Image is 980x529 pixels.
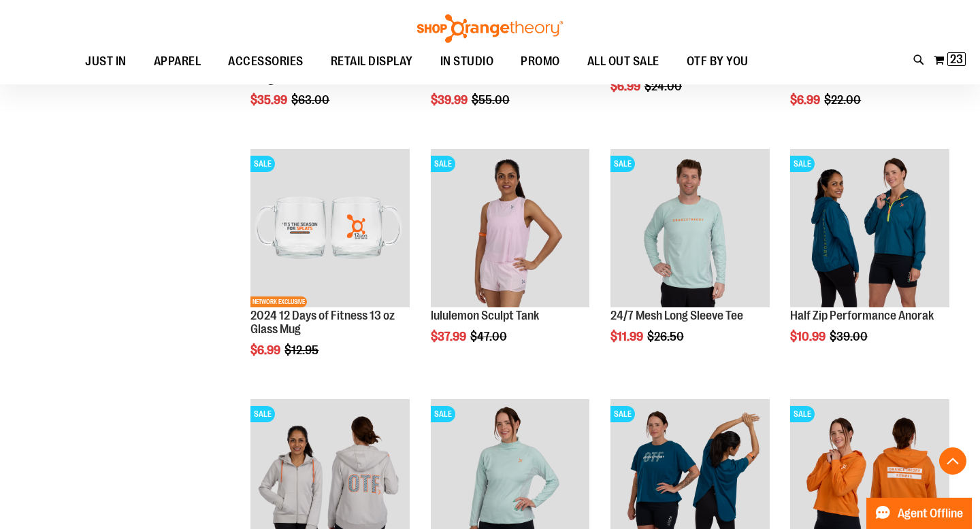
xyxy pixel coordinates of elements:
span: ALL OUT SALE [587,46,659,77]
span: IN STUDIO [440,46,494,77]
span: RETAIL DISPLAY [331,46,413,77]
a: 24/7 Mesh Long Sleeve Tee [610,309,743,322]
span: APPAREL [154,46,201,77]
span: SALE [250,406,275,422]
span: $39.00 [830,330,870,343]
span: $6.99 [610,80,642,93]
span: OTF BY YOU [687,46,749,77]
span: ACCESSORIES [228,46,304,77]
span: $55.00 [472,93,512,107]
a: 2024 12 Days of Fitness 13 oz Glass Mug [250,309,395,336]
button: Back To Top [939,447,966,475]
span: $35.99 [250,93,289,107]
span: SALE [431,406,455,422]
span: $39.99 [431,93,470,107]
span: SALE [790,406,815,422]
span: SALE [790,156,815,172]
span: $6.99 [250,343,282,357]
a: lululemon [PERSON_NAME] Train Racerback Tank [431,58,562,86]
span: 23 [950,52,963,66]
span: NETWORK EXCLUSIVE [250,296,307,307]
a: Half Zip Performance Anorak [790,309,934,322]
span: $63.00 [291,93,331,107]
span: $24.00 [644,80,684,93]
a: Main Image of 1538347SALE [431,149,590,310]
span: $12.95 [284,343,321,357]
span: $26.50 [647,330,686,343]
img: Shop Orangetheory [415,14,565,43]
span: $37.99 [431,330,468,343]
a: lululemon Sculpt Tank [431,309,539,322]
a: Main image of 2024 12 Days of Fitness 13 oz Glass MugSALENETWORK EXCLUSIVE [250,149,410,310]
span: SALE [610,406,635,422]
button: Agent Offline [866,498,972,529]
span: SALE [610,156,635,172]
div: product [783,142,956,379]
span: SALE [431,156,455,172]
a: lululemon Fast and Free Race Length Tank [250,58,396,86]
a: Main Image of 1457095SALE [610,149,770,310]
div: product [424,142,597,379]
img: Main Image of 1538347 [431,149,590,308]
a: Unisex Short Sleeve Recovery Tee [790,58,939,86]
span: $10.99 [790,330,828,343]
a: Half Zip Performance AnorakSALE [790,149,949,310]
span: Agent Offline [898,507,963,520]
span: $22.00 [824,93,863,107]
img: Half Zip Performance Anorak [790,149,949,308]
div: product [604,142,777,379]
div: product [244,142,416,392]
span: $11.99 [610,330,645,343]
img: Main Image of 1457095 [610,149,770,308]
span: $47.00 [470,330,509,343]
span: PROMO [521,46,560,77]
span: $6.99 [790,93,822,107]
img: Main image of 2024 12 Days of Fitness 13 oz Glass Mug [250,149,410,308]
span: JUST IN [85,46,127,77]
span: SALE [250,156,275,172]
